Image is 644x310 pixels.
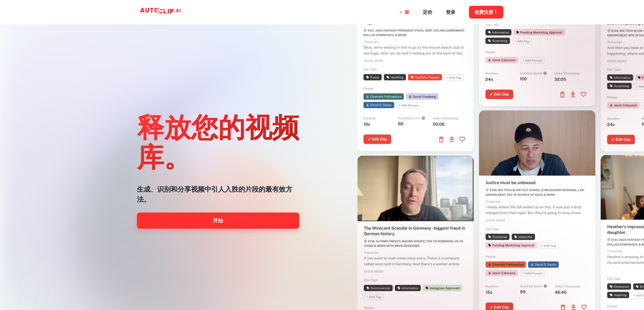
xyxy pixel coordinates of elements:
[405,10,409,15] font: 家
[446,10,455,15] font: 登录
[423,10,432,15] font: 定价
[137,185,292,203] font: 生成、识别和分享视频中引人入胜的片段的最有效方法。
[474,10,498,15] font: 免费注册！
[469,6,503,18] button: 免费注册！
[137,110,299,172] font: 释放您的视频库。
[213,218,223,223] font: 开始
[137,213,299,229] a: 开始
